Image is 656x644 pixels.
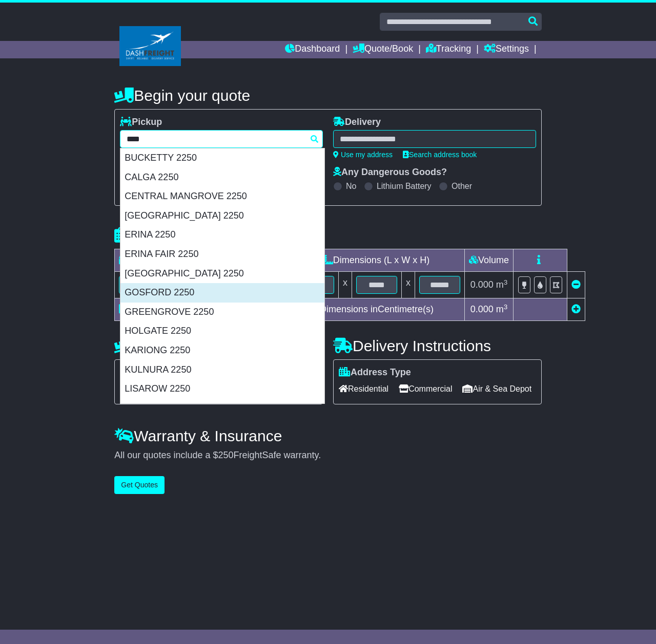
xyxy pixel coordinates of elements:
div: KULNURA 2250 [120,360,324,380]
label: Delivery [333,117,381,128]
label: Other [452,181,472,191]
div: GREENGROVE 2250 [120,303,324,322]
a: Tracking [426,41,471,58]
h4: Package details | [114,227,243,244]
td: Total [115,298,200,321]
div: LISAROW 2250 [120,379,324,399]
span: m [496,280,508,290]
h4: Begin your quote [114,87,541,104]
a: Remove this item [571,280,581,290]
label: Pickup [120,117,162,128]
span: Air & Sea Depot [462,381,531,397]
td: Dimensions (L x W x H) [289,249,465,272]
label: Any Dangerous Goods? [333,167,447,178]
a: Add new item [571,304,581,314]
h4: Warranty & Insurance [114,427,541,444]
div: HOLGATE 2250 [120,321,324,341]
div: CALGA 2250 [120,168,324,187]
sup: 3 [504,303,508,311]
a: Settings [484,41,529,58]
div: KARIONG 2250 [120,341,324,360]
label: No [346,181,356,191]
div: ERINA FAIR 2250 [120,245,324,264]
sup: 3 [504,278,508,286]
h4: Pickup Instructions [114,337,323,354]
div: ERINA 2250 [120,225,324,245]
span: 0.000 [470,304,494,314]
span: m [496,304,508,314]
span: Residential [339,381,388,397]
a: Use my address [333,151,393,159]
div: CENTRAL MANGROVE 2250 [120,187,324,206]
td: x [339,272,352,298]
a: Search address book [403,151,477,159]
span: Commercial [399,381,452,397]
span: 0.000 [470,280,494,290]
a: Quote/Book [353,41,413,58]
div: BUCKETTY 2250 [120,148,324,168]
td: Dimensions in Centimetre(s) [289,298,465,321]
div: [GEOGRAPHIC_DATA] 2250 [120,206,324,226]
div: [GEOGRAPHIC_DATA] 2250 [120,264,324,284]
td: Type [115,249,200,272]
td: x [402,272,415,298]
span: 250 [218,450,233,460]
button: Get Quotes [114,476,165,494]
div: LOWER MANGROVE 2250 [120,399,324,418]
typeahead: Please provide city [120,130,323,148]
td: Volume [465,249,514,272]
div: GOSFORD 2250 [120,283,324,303]
label: Address Type [339,367,411,378]
h4: Delivery Instructions [333,337,542,354]
div: All our quotes include a $ FreightSafe warranty. [114,450,541,461]
a: Dashboard [285,41,340,58]
label: Lithium Battery [377,181,432,191]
